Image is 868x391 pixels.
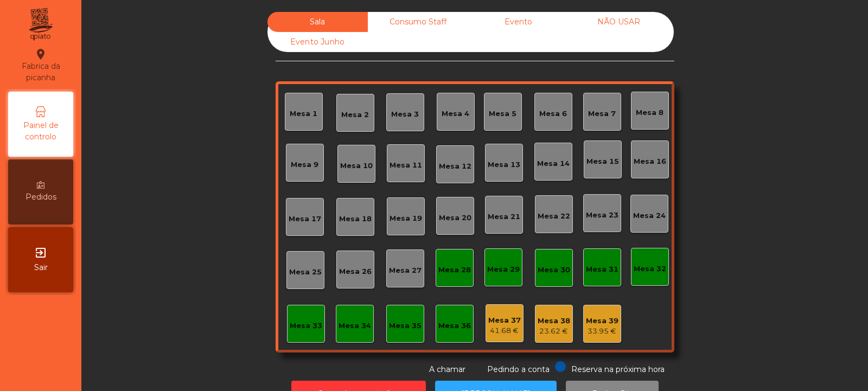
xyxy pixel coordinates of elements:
[538,316,570,326] div: Mesa 38
[25,191,56,203] span: Pedidos
[389,321,422,331] div: Mesa 35
[290,108,317,119] div: Mesa 1
[634,264,666,274] div: Mesa 32
[487,264,520,275] div: Mesa 29
[488,315,521,326] div: Mesa 37
[290,321,322,331] div: Mesa 33
[569,12,669,32] div: NÃO USAR
[439,161,471,172] div: Mesa 12
[586,264,618,275] div: Mesa 31
[291,159,318,170] div: Mesa 9
[391,109,419,120] div: Mesa 3
[267,12,368,32] div: Sala
[488,211,520,222] div: Mesa 21
[538,211,570,222] div: Mesa 22
[537,158,570,169] div: Mesa 14
[429,364,465,374] span: A chamar
[539,108,567,119] div: Mesa 6
[588,108,616,119] div: Mesa 7
[9,48,73,84] div: Fabrica da picanha
[341,110,369,120] div: Mesa 2
[586,316,618,326] div: Mesa 39
[390,160,422,171] div: Mesa 11
[586,326,618,337] div: 33.95 €
[489,108,516,119] div: Mesa 5
[571,364,665,374] span: Reserva na próxima hora
[538,265,570,275] div: Mesa 30
[487,364,550,374] span: Pedindo a conta
[438,265,471,275] div: Mesa 28
[11,120,71,143] span: Painel de controlo
[27,5,54,43] img: qpiato
[339,321,371,331] div: Mesa 34
[488,325,521,336] div: 41.68 €
[34,246,47,259] i: exit_to_app
[468,12,569,32] div: Evento
[340,161,373,171] div: Mesa 10
[438,321,471,331] div: Mesa 36
[390,213,422,224] div: Mesa 19
[34,48,47,61] i: location_on
[633,210,666,221] div: Mesa 24
[488,159,520,170] div: Mesa 13
[634,156,666,167] div: Mesa 16
[289,267,322,278] div: Mesa 25
[586,156,619,167] div: Mesa 15
[34,262,48,273] span: Sair
[267,32,368,52] div: Evento Junho
[339,266,372,277] div: Mesa 26
[339,214,372,225] div: Mesa 18
[586,210,618,221] div: Mesa 23
[442,108,469,119] div: Mesa 4
[636,107,663,118] div: Mesa 8
[538,326,570,337] div: 23.62 €
[439,213,471,223] div: Mesa 20
[368,12,468,32] div: Consumo Staff
[389,265,422,276] div: Mesa 27
[289,214,321,225] div: Mesa 17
